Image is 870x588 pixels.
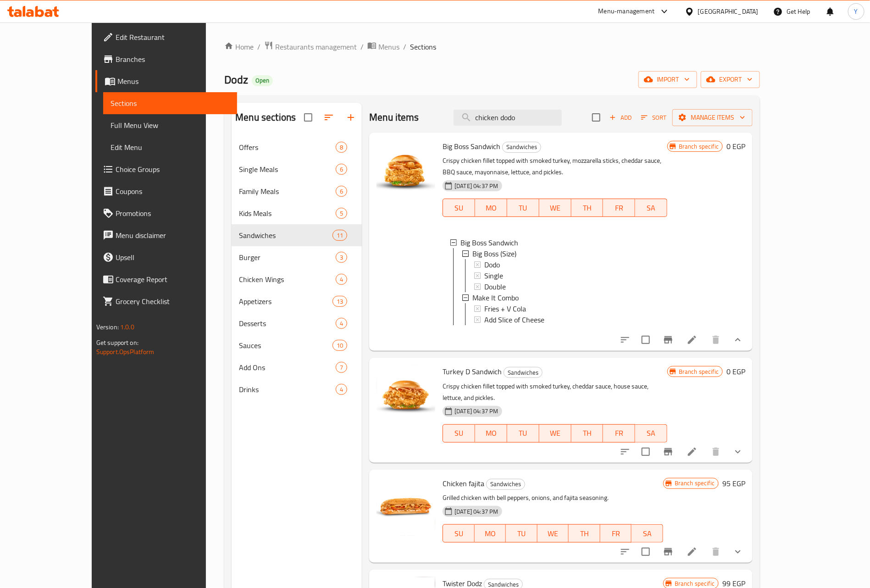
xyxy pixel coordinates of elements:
span: 1.0.0 [120,321,134,333]
span: MO [479,201,504,215]
a: Home [224,41,254,52]
button: show more [727,441,749,463]
a: Edit Restaurant [95,26,237,48]
h2: Menu sections [235,111,296,124]
span: FR [607,201,632,215]
span: SA [639,427,664,440]
button: TH [571,199,604,217]
span: TH [575,427,600,440]
span: Restaurants management [275,41,357,52]
span: Menus [378,41,399,52]
span: Single Meals [239,164,336,175]
span: Chicken fajita [443,477,484,490]
span: Sections [410,41,436,52]
span: Chicken Wings [239,274,336,285]
button: sort-choices [614,329,636,351]
li: / [257,41,260,52]
span: Full Menu View [111,120,230,131]
div: Kids Meals5 [232,202,362,224]
button: export [701,71,760,88]
div: Sandwiches [502,142,541,153]
button: MO [475,199,507,217]
span: Grocery Checklist [116,296,230,307]
span: 11 [333,231,347,240]
button: Sort [639,111,669,125]
button: delete [705,441,727,463]
div: Offers8 [232,136,362,158]
span: 4 [336,275,347,284]
div: items [336,208,347,219]
nav: breadcrumb [224,41,760,53]
button: WE [539,199,571,217]
span: Sandwiches [239,230,332,241]
div: Appetizers13 [232,290,362,312]
button: sort-choices [614,441,636,463]
span: Get support on: [96,337,139,349]
button: TU [507,199,539,217]
button: Branch-specific-item [657,441,679,463]
button: SA [635,199,667,217]
div: Offers [239,142,336,153]
span: Select all sections [299,108,318,127]
span: Edit Menu [111,142,230,153]
button: delete [705,541,727,563]
a: Support.OpsPlatform [96,346,155,358]
button: SA [635,424,667,443]
span: Make It Combo [472,292,519,303]
span: import [646,74,690,85]
span: Big Boss (Size) [472,248,516,259]
button: TH [571,424,604,443]
span: 6 [336,187,347,196]
span: Family Meals [239,186,336,197]
div: items [336,186,347,197]
div: Add Ons7 [232,356,362,378]
span: Choice Groups [116,164,230,175]
button: Branch-specific-item [657,541,679,563]
span: Fries + V Cola [484,303,526,314]
span: 3 [336,253,347,262]
span: SA [639,201,664,215]
a: Grocery Checklist [95,290,237,312]
span: Branches [116,54,230,65]
div: Sandwiches11 [232,224,362,246]
button: Add section [340,106,362,128]
div: items [336,274,347,285]
a: Coverage Report [95,268,237,290]
span: Kids Meals [239,208,336,219]
button: FR [603,199,635,217]
button: Branch-specific-item [657,329,679,351]
a: Sections [103,92,237,114]
div: Sauces [239,340,332,351]
span: Promotions [116,208,230,219]
span: 4 [336,385,347,394]
a: Promotions [95,202,237,224]
span: Sort items [635,111,672,125]
nav: Menu sections [232,133,362,404]
button: TH [569,524,600,543]
span: Drinks [239,384,336,395]
div: Drinks4 [232,378,362,400]
button: SU [443,524,474,543]
span: 10 [333,341,347,350]
button: show more [727,541,749,563]
span: WE [543,201,568,215]
span: TU [510,527,534,540]
span: SA [635,527,659,540]
span: Coupons [116,186,230,197]
span: WE [543,427,568,440]
span: [DATE] 04:37 PM [451,407,502,416]
span: MO [478,527,503,540]
span: 4 [336,319,347,328]
img: Chicken fajita [377,477,435,536]
button: FR [600,524,632,543]
span: 13 [333,297,347,306]
span: [DATE] 04:37 PM [451,507,502,516]
div: Appetizers [239,296,332,307]
a: Edit menu item [687,334,698,345]
a: Menu disclaimer [95,224,237,246]
a: Coupons [95,180,237,202]
span: 5 [336,209,347,218]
